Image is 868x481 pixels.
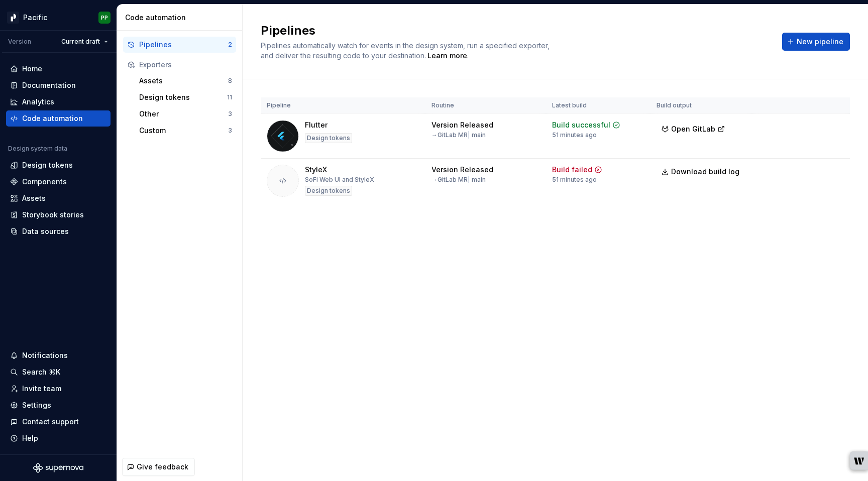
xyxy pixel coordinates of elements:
span: . [426,52,469,60]
a: Assets [6,190,111,206]
div: → GitLab MR main [431,176,486,184]
div: Settings [22,400,51,410]
a: Settings [6,397,111,413]
div: SoFi Web UI and StyleX [305,176,374,184]
a: Documentation [6,77,111,93]
div: Contact support [22,417,79,427]
button: Custom3 [135,123,236,139]
div: Other [139,109,228,119]
div: Search ⌘K [22,367,60,377]
div: Components [22,177,67,187]
svg: Supernova Logo [33,463,83,473]
th: Routine [425,97,546,114]
div: Assets [22,193,46,203]
div: StyleX [305,165,327,175]
div: Exporters [139,60,232,70]
div: Custom [139,126,228,136]
div: Design system data [8,145,67,153]
button: Pipelines2 [123,37,236,53]
h2: Pipelines [261,23,770,39]
a: Storybook stories [6,207,111,223]
a: Invite team [6,381,111,397]
span: New pipeline [797,37,843,47]
a: Data sources [6,223,111,239]
div: 3 [228,127,232,135]
a: Components [6,174,111,190]
th: Pipeline [261,97,425,114]
button: Open GitLab [657,120,730,138]
div: Code automation [125,13,238,23]
a: Code automation [6,110,111,127]
div: Invite team [22,384,61,394]
span: Download build log [671,167,739,177]
div: Version Released [431,165,493,175]
span: Current draft [61,38,100,46]
div: Version Released [431,120,493,130]
div: 51 minutes ago [552,131,597,139]
button: Notifications [6,347,111,364]
div: Storybook stories [22,210,84,220]
div: 11 [227,93,232,101]
span: | [468,131,470,139]
button: PacificPP [2,7,115,28]
div: Design tokens [22,160,73,170]
div: Design tokens [139,92,227,102]
button: Assets8 [135,73,236,89]
button: Help [6,430,111,446]
span: Give feedback [137,462,188,472]
div: Documentation [22,80,76,90]
div: Pacific [23,13,47,23]
div: Notifications [22,350,68,360]
button: Give feedback [122,458,195,476]
button: Search ⌘K [6,364,111,380]
div: 8 [228,77,232,85]
div: 3 [228,110,232,118]
div: Design tokens [305,186,352,196]
button: Other3 [135,106,236,122]
div: Assets [139,76,228,86]
div: 51 minutes ago [552,176,597,184]
div: Design tokens [305,133,352,143]
div: Code automation [22,113,83,124]
div: 2 [228,41,232,49]
a: Learn more [427,51,467,61]
button: Design tokens11 [135,89,236,105]
th: Latest build [546,97,650,114]
div: Help [22,433,38,443]
div: Data sources [22,226,69,236]
a: Analytics [6,94,111,110]
a: Design tokens [6,157,111,173]
div: Home [22,64,42,74]
button: Current draft [57,35,113,49]
div: → GitLab MR main [431,131,486,139]
img: 8d0dbd7b-a897-4c39-8ca0-62fbda938e11.png [7,12,19,24]
a: Open GitLab [657,126,730,135]
th: Build output [650,97,752,114]
div: Version [8,38,31,46]
div: Pipelines [139,40,228,50]
div: Build successful [552,120,610,130]
button: Contact support [6,414,111,430]
span: | [468,176,470,183]
a: Home [6,61,111,77]
span: Pipelines automatically watch for events in the design system, run a specified exporter, and deli... [261,41,552,60]
button: New pipeline [782,33,850,51]
div: PP [101,14,108,22]
div: Flutter [305,120,328,130]
button: Download build log [657,163,746,181]
div: Analytics [22,97,54,107]
div: Build failed [552,165,592,175]
span: Open GitLab [671,124,715,134]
